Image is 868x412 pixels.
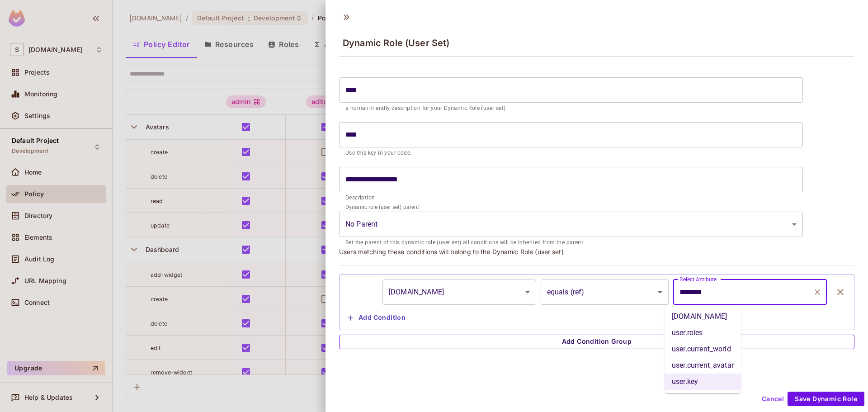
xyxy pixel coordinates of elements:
label: Select Attribute [679,275,717,283]
li: user.current_avatar [665,357,741,374]
button: Add Condition [344,311,409,325]
div: equals (ref) [541,279,669,305]
button: Add Condition Group [339,335,854,349]
li: [DOMAIN_NAME] [665,308,741,325]
li: user.roles [665,325,741,341]
button: Clear [811,286,824,298]
p: Users matching these conditions will belong to the Dynamic Role (user set) [339,247,854,256]
p: a human-friendly description for your Dynamic Role (user set) [345,104,797,113]
p: Description [345,194,797,203]
button: Save Dynamic Role [788,392,864,406]
li: user.key [665,374,741,390]
button: Cancel [758,392,788,406]
div: Without label [339,212,803,237]
p: Set the parent of this dynamic role (user set) all conditions will be inherited from the parent [345,238,797,247]
label: Dynamic role (user set) parent [345,203,419,211]
span: Dynamic Role (User Set) [343,38,449,48]
div: [DOMAIN_NAME] [382,279,536,305]
p: Use this key in your code. [345,149,797,158]
li: user.current_world [665,341,741,357]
